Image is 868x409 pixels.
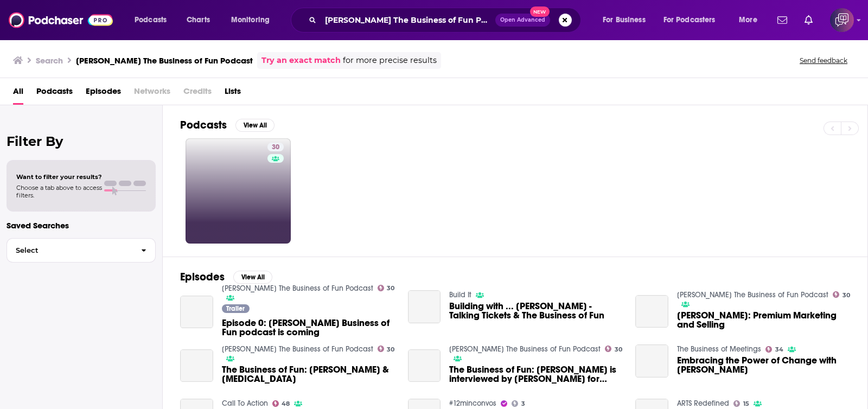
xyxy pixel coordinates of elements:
span: 15 [743,401,749,406]
span: Logged in as corioliscompany [830,8,854,32]
a: #12minconvos [449,399,496,408]
a: Building with ... Dave Wakeman - Talking Tickets & The Business of Fun [449,302,622,320]
a: Dave Wakeman: Premium Marketing and Selling [635,295,668,328]
a: Build It [449,290,471,299]
span: For Business [603,12,646,28]
a: Dave Wakeman's The Business of Fun Podcast [222,284,373,293]
a: Dave Wakeman: Premium Marketing and Selling [677,311,850,329]
h2: Podcasts [180,118,227,132]
span: Want to filter your results? [16,173,102,181]
a: Building with ... Dave Wakeman - Talking Tickets & The Business of Fun [408,290,441,323]
a: Lists [225,82,241,105]
span: Trailer [226,305,245,312]
span: More [739,12,757,28]
a: Dave Wakeman's The Business of Fun Podcast [222,344,373,354]
button: Send feedback [796,56,851,65]
span: Embracing the Power of Change with [PERSON_NAME] [677,356,850,374]
a: EpisodesView All [180,270,272,284]
a: Show notifications dropdown [773,11,792,29]
span: 3 [521,401,525,406]
button: open menu [127,11,181,29]
a: 48 [272,400,290,407]
a: Dave Wakeman's The Business of Fun Podcast [677,290,828,299]
a: 30 [267,143,284,151]
a: Embracing the Power of Change with Dave Wakeman [677,356,850,374]
a: 30 [833,291,850,298]
button: View All [233,271,272,284]
span: 34 [775,347,783,352]
a: 30 [186,138,291,244]
button: Open AdvancedNew [495,14,550,27]
span: 30 [272,142,279,153]
img: Podchaser - Follow, Share and Rate Podcasts [9,10,113,30]
span: 30 [387,347,394,352]
button: open menu [224,11,284,29]
a: 34 [765,346,783,353]
span: The Business of Fun: [PERSON_NAME] & [MEDICAL_DATA] [222,365,395,384]
input: Search podcasts, credits, & more... [321,11,495,29]
a: The Business of Fun: Dave is interviewed by Eric Fuller for Rescue Meet [408,349,441,382]
a: 30 [378,285,395,291]
p: Saved Searches [7,220,156,231]
span: Open Advanced [500,17,545,23]
a: 30 [378,346,395,352]
a: Embracing the Power of Change with Dave Wakeman [635,344,668,378]
div: Search podcasts, credits, & more... [301,8,591,33]
h3: [PERSON_NAME] The Business of Fun Podcast [76,55,253,66]
button: View All [235,119,275,132]
a: Podcasts [36,82,73,105]
a: 30 [605,346,622,352]
h2: Filter By [7,133,156,149]
span: Charts [187,12,210,28]
a: 3 [512,400,525,407]
span: 30 [615,347,622,352]
a: Show notifications dropdown [800,11,817,29]
a: Episodes [86,82,121,105]
span: 30 [387,286,394,291]
a: Dave Wakeman's The Business of Fun Podcast [449,344,601,354]
span: For Podcasters [663,12,716,28]
h2: Episodes [180,270,225,284]
a: All [13,82,23,105]
span: Choose a tab above to access filters. [16,184,102,199]
a: Try an exact match [261,54,341,67]
span: for more precise results [343,54,437,67]
span: [PERSON_NAME]: Premium Marketing and Selling [677,311,850,329]
button: Select [7,238,156,263]
span: New [530,7,550,17]
span: Podcasts [135,12,167,28]
span: 30 [843,293,850,298]
span: Building with ... [PERSON_NAME] - Talking Tickets & The Business of Fun [449,302,622,320]
span: 48 [282,401,290,406]
button: open menu [656,11,731,29]
button: Show profile menu [830,8,854,32]
a: Call To Action [222,399,268,408]
a: Episode 0: Dave Wakeman's Business of Fun podcast is coming [222,318,395,337]
a: Episode 0: Dave Wakeman's Business of Fun podcast is coming [180,296,213,329]
span: Networks [134,82,170,105]
span: Episode 0: [PERSON_NAME] Business of Fun podcast is coming [222,318,395,337]
a: Charts [180,11,216,29]
a: The Business of Fun: Dave & Covid-19 [180,349,213,382]
button: open menu [731,11,771,29]
h3: Search [36,55,63,66]
a: 15 [733,400,749,407]
span: The Business of Fun: [PERSON_NAME] is interviewed by [PERSON_NAME] for Rescue Meet [449,365,622,384]
a: PodcastsView All [180,118,275,132]
a: The Business of Fun: Dave is interviewed by Eric Fuller for Rescue Meet [449,365,622,384]
span: Monitoring [231,12,270,28]
a: ARTS Redefined [677,399,729,408]
img: User Profile [830,8,854,32]
span: Select [7,247,132,254]
a: The Business of Fun: Dave & Covid-19 [222,365,395,384]
a: The Business of Meetings [677,344,761,354]
button: open menu [595,11,659,29]
span: Credits [183,82,212,105]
